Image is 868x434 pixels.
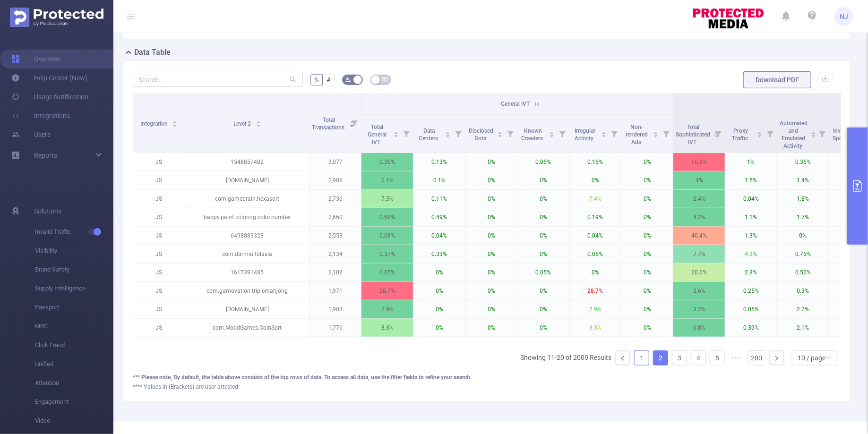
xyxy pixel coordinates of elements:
[185,190,309,208] p: com.gamebrain.hexasort
[497,130,503,136] div: Sort
[725,282,777,300] p: 0.25%
[621,300,673,318] p: 0%
[134,47,171,58] h2: Data Table
[816,115,829,153] i: Filter menu
[777,300,829,318] p: 2.7%
[725,264,777,281] p: 2.3%
[777,208,829,226] p: 1.7%
[732,128,749,142] span: Proxy Traffic
[185,208,309,226] p: happy.paint.coloring.color.number
[673,245,725,263] p: 7.7%
[673,227,725,245] p: 40.4%
[712,115,725,153] i: Filter menu
[309,171,361,189] p: 2,906
[133,319,185,337] p: JS
[725,227,777,245] p: 1.3%
[777,153,829,171] p: 0.36%
[309,245,361,263] p: 2,134
[777,319,829,337] p: 2.1%
[517,171,569,189] p: 0%
[569,227,621,245] p: 0.04%
[725,190,777,208] p: 0.04%
[673,171,725,189] p: 4%
[777,227,829,245] p: 0%
[725,171,777,189] p: 1.5%
[413,153,465,171] p: 0.13%
[569,319,621,337] p: 8.3%
[569,153,621,171] p: 0.16%
[569,282,621,300] p: 28.7%
[35,392,113,411] span: Engagement
[361,245,413,263] p: 0.37%
[517,282,569,300] p: 0%
[413,227,465,245] p: 0.04%
[133,245,185,263] p: JS
[368,124,387,145] span: Total General IVT
[840,7,848,26] span: NJ
[811,130,816,133] i: icon: caret-up
[445,130,451,136] div: Sort
[517,190,569,208] p: 0%
[309,300,361,318] p: 1,903
[769,350,784,366] li: Next Page
[11,125,51,144] a: Users
[621,208,673,226] p: 0%
[501,101,530,107] span: General IVT
[602,134,607,136] i: icon: caret-down
[653,351,668,365] a: 2
[615,350,630,366] li: Previous Page
[569,245,621,263] p: 0.05%
[11,50,61,68] a: Overview
[34,202,61,221] span: Solutions
[520,350,611,366] li: Showing 11-20 of 2000 Results
[465,300,517,318] p: 0%
[309,319,361,337] p: 1,776
[517,153,569,171] p: 0.06%
[35,279,113,298] span: Supply Intelligence
[673,153,725,171] p: 50.8%
[498,134,503,136] i: icon: caret-down
[327,76,331,84] span: #
[465,319,517,337] p: 0%
[757,130,763,136] div: Sort
[361,319,413,337] p: 8.3%
[833,128,857,142] span: Inventory Spoofing
[185,245,309,263] p: com.darmiu.folasia
[504,115,517,153] i: Filter menu
[133,264,185,281] p: JS
[498,130,503,133] i: icon: caret-up
[35,411,113,430] span: Video
[673,264,725,281] p: 20.6%
[653,350,668,366] li: 2
[309,282,361,300] p: 1,971
[361,208,413,226] p: 0.68%
[748,350,765,366] li: 200
[34,146,57,165] a: Reports
[361,282,413,300] p: 28.7%
[256,123,261,126] i: icon: caret-down
[620,356,626,361] i: icon: left
[35,317,113,336] span: MRC
[465,282,517,300] p: 0%
[133,208,185,226] p: JS
[361,227,413,245] p: 0.08%
[309,190,361,208] p: 2,736
[172,119,178,122] i: icon: caret-up
[608,115,621,153] i: Filter menu
[725,208,777,226] p: 1.1%
[35,298,113,317] span: Passport
[777,171,829,189] p: 1.4%
[777,190,829,208] p: 1.8%
[556,115,569,153] i: Filter menu
[35,222,113,241] span: Invalid Traffic
[676,124,710,145] span: Total Sophisticated IVT
[133,300,185,318] p: JS
[309,264,361,281] p: 2,102
[725,245,777,263] p: 4.3%
[601,130,607,136] div: Sort
[185,319,309,337] p: com.MoodGames.CoinSort
[621,227,673,245] p: 0%
[10,8,103,27] img: Protected Media
[774,356,780,361] i: icon: right
[517,245,569,263] p: 0%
